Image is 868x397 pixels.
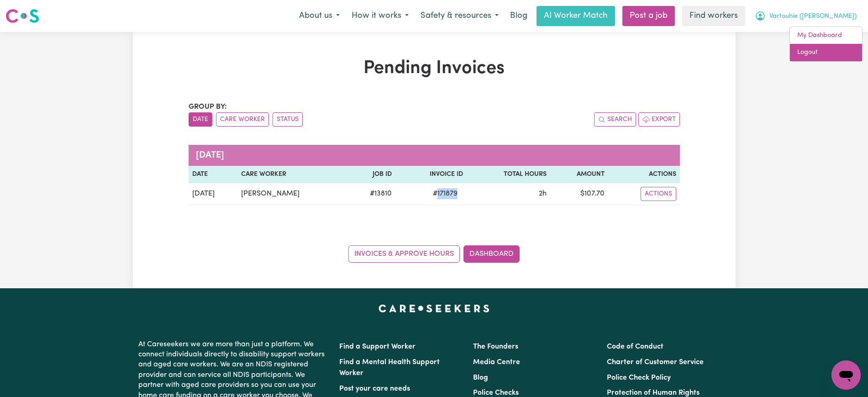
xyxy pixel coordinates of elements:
[550,166,609,183] th: Amount
[473,374,488,381] a: Blog
[463,245,520,263] a: Dashboard
[769,11,857,21] span: Vartouhie ([PERSON_NAME])
[189,145,680,166] caption: [DATE]
[607,374,671,381] a: Police Check Policy
[537,6,615,26] a: AI Worker Match
[415,6,505,26] button: Safety & resources
[473,389,519,397] a: Police Checks
[348,245,460,263] a: Invoices & Approve Hours
[682,6,745,26] a: Find workers
[237,166,347,183] th: Care Worker
[622,6,675,26] a: Post a job
[790,44,862,61] a: Logout
[273,112,303,127] button: sort invoices by paid status
[346,6,415,26] button: How it works
[427,188,463,199] span: # 171879
[339,343,416,350] a: Find a Support Worker
[467,166,550,183] th: Total Hours
[293,6,346,26] button: About us
[5,8,39,24] img: Careseekers logo
[790,27,862,44] a: My Dashboard
[347,166,395,183] th: Job ID
[189,112,212,127] button: sort invoices by date
[749,6,863,26] button: My Account
[505,6,533,26] a: Blog
[339,385,410,392] a: Post your care needs
[237,183,347,205] td: [PERSON_NAME]
[607,389,700,397] a: Protection of Human Rights
[638,112,680,127] button: Export
[189,183,238,205] td: [DATE]
[473,343,518,350] a: The Founders
[216,112,269,127] button: sort invoices by care worker
[594,112,636,127] button: Search
[539,190,547,197] span: 2 hours
[607,343,663,350] a: Code of Conduct
[339,359,440,377] a: Find a Mental Health Support Worker
[395,166,467,183] th: Invoice ID
[550,183,609,205] td: $ 107.70
[608,166,679,183] th: Actions
[789,26,863,62] div: My Account
[831,360,861,390] iframe: Button to launch messaging window
[189,166,238,183] th: Date
[473,359,520,366] a: Media Centre
[5,5,39,26] a: Careseekers logo
[607,359,704,366] a: Charter of Customer Service
[189,58,680,79] h1: Pending Invoices
[189,103,227,111] span: Group by:
[379,305,489,312] a: Careseekers home page
[347,183,395,205] td: # 13810
[641,187,676,201] button: Actions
